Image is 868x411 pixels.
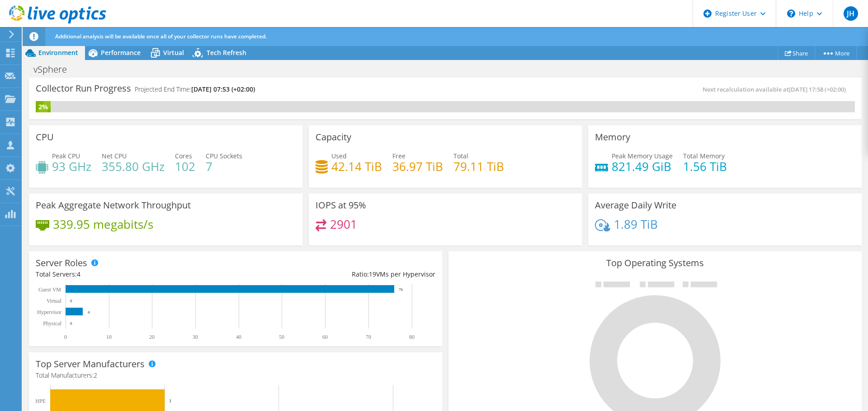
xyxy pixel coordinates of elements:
[102,162,165,171] h4: 355.80 GHz
[53,219,153,229] h4: 339.95 megabits/s
[614,219,658,229] h4: 1.89 TiB
[366,334,371,340] text: 70
[236,269,435,279] div: Ratio: VMs per Hypervisor
[175,152,192,160] span: Cores
[169,398,172,403] text: 1
[38,286,61,293] text: Guest VM
[815,46,857,60] a: More
[789,85,846,93] span: [DATE] 17:58 (+02:00)
[36,102,51,112] div: 2%
[36,370,435,380] h4: Total Manufacturers:
[106,334,112,340] text: 10
[52,162,91,171] h4: 93 GHz
[64,334,67,340] text: 0
[392,162,443,171] h4: 36.97 TiB
[455,258,855,268] h3: Top Operating Systems
[206,152,242,160] span: CPU Sockets
[36,258,87,268] h3: Server Roles
[37,309,61,315] text: Hypervisor
[175,162,195,171] h4: 102
[36,269,236,279] div: Total Servers:
[453,152,468,160] span: Total
[38,48,78,57] span: Environment
[409,334,415,340] text: 80
[399,287,403,292] text: 76
[778,46,815,60] a: Share
[612,152,673,160] span: Peak Memory Usage
[70,321,72,326] text: 0
[29,65,81,74] h1: vSphere
[43,320,61,327] text: Physical
[206,162,242,171] h4: 7
[787,9,795,18] svg: \n
[55,32,267,40] span: Additional analysis will be available once all of your collector runs have completed.
[316,132,351,142] h3: Capacity
[149,334,155,340] text: 20
[683,162,727,171] h4: 1.56 TiB
[70,299,72,303] text: 0
[612,162,673,171] h4: 821.49 GiB
[322,334,328,340] text: 60
[36,359,145,369] h3: Top Server Manufacturers
[94,371,97,379] span: 2
[191,85,255,93] span: [DATE] 07:53 (+02:00)
[36,132,54,142] h3: CPU
[36,200,191,210] h3: Peak Aggregate Network Throughput
[703,85,850,93] span: Next recalculation available at
[844,6,858,21] span: JH
[453,162,504,171] h4: 79.11 TiB
[595,200,676,210] h3: Average Daily Write
[331,162,382,171] h4: 42.14 TiB
[331,152,347,160] span: Used
[392,152,406,160] span: Free
[88,310,90,314] text: 4
[236,334,241,340] text: 40
[595,132,630,142] h3: Memory
[47,298,62,304] text: Virtual
[135,84,255,94] h4: Projected End Time:
[102,152,127,160] span: Net CPU
[316,200,366,210] h3: IOPS at 95%
[279,334,284,340] text: 50
[163,48,184,57] span: Virtual
[330,219,357,229] h4: 2901
[77,270,80,278] span: 4
[369,270,376,278] span: 19
[207,48,246,57] span: Tech Refresh
[193,334,198,340] text: 30
[35,398,46,404] text: HPE
[101,48,141,57] span: Performance
[52,152,80,160] span: Peak CPU
[683,152,725,160] span: Total Memory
